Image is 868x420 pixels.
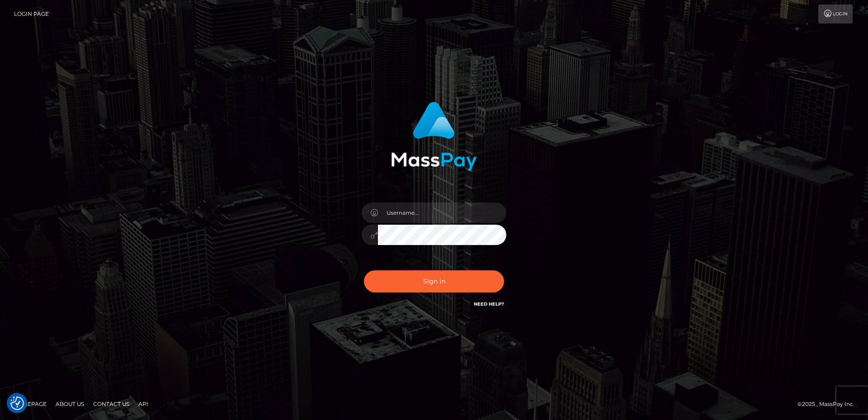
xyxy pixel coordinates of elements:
[52,397,88,411] a: About Us
[10,397,50,411] a: Homepage
[14,5,49,24] a: Login Page
[364,270,504,293] button: Sign in
[90,397,133,411] a: Contact Us
[474,301,504,307] a: Need Help?
[391,102,477,171] img: MassPay Login
[797,399,861,409] div: © 2025 , MassPay Inc.
[135,397,152,411] a: API
[10,396,24,410] img: Revisit consent button
[378,203,506,223] input: Username...
[10,396,24,410] button: Consent Preferences
[818,5,853,24] a: Login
